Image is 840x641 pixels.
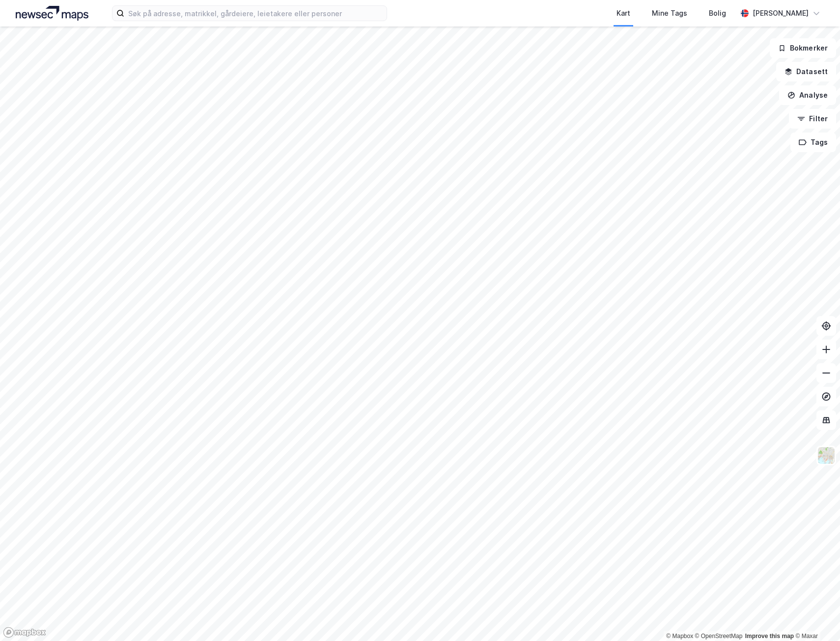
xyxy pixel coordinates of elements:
div: [PERSON_NAME] [753,7,809,19]
button: Tags [790,133,836,152]
button: Filter [789,109,836,129]
button: Datasett [776,62,836,81]
div: Kart [616,7,630,19]
a: Mapbox homepage [3,627,46,638]
div: Mine Tags [652,7,687,19]
iframe: Chat Widget [791,594,840,641]
img: logo.a4113a55bc3d86da70a041830d287a7e.svg [16,6,88,21]
img: Z [817,446,836,465]
div: Bolig [709,7,726,19]
button: Bokmerker [770,38,836,58]
button: Analyse [779,85,836,105]
a: Improve this map [745,633,794,640]
a: OpenStreetMap [695,633,743,640]
input: Søk på adresse, matrikkel, gårdeiere, leietakere eller personer [124,6,387,21]
a: Mapbox [666,633,693,640]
